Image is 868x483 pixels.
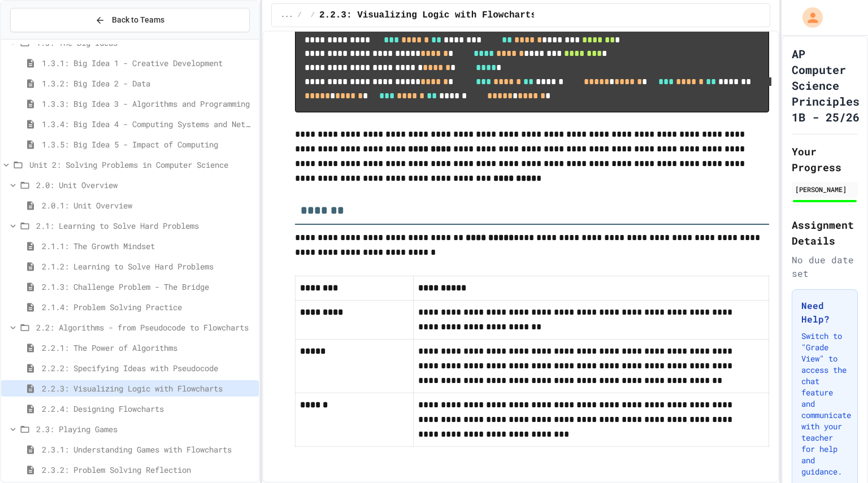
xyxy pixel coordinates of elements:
span: 2.2.4: Designing Flowcharts [42,403,254,415]
span: ... [281,11,293,20]
span: / [311,11,315,20]
button: Back to Teams [10,8,250,32]
span: 2.3: Playing Games [36,423,254,435]
span: 1.3.3: Big Idea 3 - Algorithms and Programming [42,98,254,110]
span: 1.3.1: Big Idea 1 - Creative Development [42,57,254,69]
span: 2.1.1: The Growth Mindset [42,240,254,252]
div: No due date set [792,253,858,280]
span: 1.3.4: Big Idea 4 - Computing Systems and Networks [42,118,254,130]
h2: Assignment Details [792,217,858,249]
div: [PERSON_NAME] [795,184,854,194]
span: 2.1.3: Challenge Problem - The Bridge [42,281,254,293]
span: 2.3.1: Understanding Games with Flowcharts [42,443,254,455]
span: 2.0: Unit Overview [36,179,254,191]
span: 2.1: Learning to Solve Hard Problems [36,220,254,232]
span: Unit 2: Solving Problems in Computer Science [29,159,254,171]
span: 2.2.2: Specifying Ideas with Pseudocode [42,362,254,374]
h2: Your Progress [792,143,858,175]
div: My Account [791,5,826,31]
span: 2.2.1: The Power of Algorithms [42,342,254,354]
span: 2.0.1: Unit Overview [42,199,254,211]
span: Back to Teams [112,14,164,26]
span: 1.3.2: Big Idea 2 - Data [42,77,254,89]
span: 2.1.4: Problem Solving Practice [42,301,254,313]
span: 2.3.2: Problem Solving Reflection [42,464,254,476]
span: 2.1.2: Learning to Solve Hard Problems [42,260,254,272]
h3: Need Help? [801,299,848,326]
span: 2.2: Algorithms - from Pseudocode to Flowcharts [36,321,254,333]
span: 1.3.5: Big Idea 5 - Impact of Computing [42,138,254,150]
span: 2.2.3: Visualizing Logic with Flowcharts [42,382,254,394]
h1: AP Computer Science Principles 1B - 25/26 [792,46,860,125]
span: / [298,11,302,20]
span: 2.2.3: Visualizing Logic with Flowcharts [319,8,536,22]
p: Switch to "Grade View" to access the chat feature and communicate with your teacher for help and ... [801,330,848,477]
